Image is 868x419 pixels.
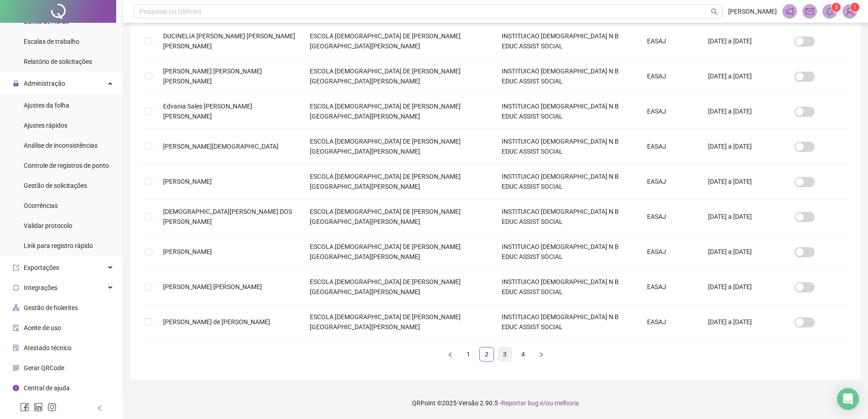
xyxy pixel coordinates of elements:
sup: 2 [832,3,841,12]
button: left [443,347,457,362]
td: ESCOLA [DEMOGRAPHIC_DATA] DE [PERSON_NAME][GEOGRAPHIC_DATA][PERSON_NAME] [303,129,494,164]
span: right [539,352,544,357]
td: ESCOLA [DEMOGRAPHIC_DATA] DE [PERSON_NAME][GEOGRAPHIC_DATA][PERSON_NAME] [303,199,494,234]
td: [DATE] a [DATE] [701,269,760,305]
td: [DATE] a [DATE] [701,199,760,234]
span: sync [13,285,19,291]
td: EASAJ [640,234,701,269]
td: EASAJ [640,199,701,234]
td: ESCOLA [DEMOGRAPHIC_DATA] DE [PERSON_NAME][GEOGRAPHIC_DATA][PERSON_NAME] [303,59,494,94]
span: Ajustes da folha [24,102,69,109]
a: 1 [462,347,475,361]
span: 1 [853,4,857,10]
span: instagram [47,403,56,412]
footer: QRPoint © 2025 - 2.90.5 - [123,387,868,419]
span: Edvania Sales [PERSON_NAME] [PERSON_NAME] [163,103,252,120]
td: [DATE] a [DATE] [701,234,760,269]
span: bell [826,7,834,16]
span: Escalas de trabalho [24,38,79,45]
td: INSTITUICAO [DEMOGRAPHIC_DATA] N B EDUC ASSIST SOCIAL [494,305,640,340]
span: [PERSON_NAME] [728,6,777,16]
span: Relatório de solicitações [24,58,92,65]
td: [DATE] a [DATE] [701,305,760,340]
span: Integrações [24,284,57,291]
sup: Atualize o seu contato no menu Meus Dados [850,3,859,12]
td: EASAJ [640,305,701,340]
span: Aceite de uso [24,324,61,331]
span: 2 [835,4,838,10]
span: Análise de inconsistências [24,142,98,149]
span: [PERSON_NAME][DEMOGRAPHIC_DATA] [163,143,278,150]
li: 3 [498,347,512,362]
li: Próxima página [534,347,549,362]
span: [PERSON_NAME] de [PERSON_NAME] [163,318,270,326]
span: [PERSON_NAME] [PERSON_NAME] [PERSON_NAME] [163,67,262,85]
td: INSTITUICAO [DEMOGRAPHIC_DATA] N B EDUC ASSIST SOCIAL [494,164,640,199]
span: Ocorrências [24,202,58,209]
span: notification [786,7,794,16]
td: INSTITUICAO [DEMOGRAPHIC_DATA] N B EDUC ASSIST SOCIAL [494,234,640,269]
span: [PERSON_NAME] [PERSON_NAME] [163,283,262,290]
td: [DATE] a [DATE] [701,164,760,199]
span: Central de ajuda [24,384,70,392]
div: Open Intercom Messenger [837,388,859,410]
td: EASAJ [640,129,701,164]
span: [PERSON_NAME] [163,178,212,185]
td: [DATE] a [DATE] [701,129,760,164]
span: Reportar bug e/ou melhoria [501,399,579,407]
a: 2 [480,347,493,361]
span: info-circle [13,385,19,391]
span: left [447,352,453,357]
td: ESCOLA [DEMOGRAPHIC_DATA] DE [PERSON_NAME][GEOGRAPHIC_DATA][PERSON_NAME] [303,164,494,199]
td: ESCOLA [DEMOGRAPHIC_DATA] DE [PERSON_NAME][GEOGRAPHIC_DATA][PERSON_NAME] [303,24,494,59]
span: Ajustes rápidos [24,122,67,129]
span: qrcode [13,365,19,371]
td: INSTITUICAO [DEMOGRAPHIC_DATA] N B EDUC ASSIST SOCIAL [494,94,640,129]
td: EASAJ [640,59,701,94]
span: [DEMOGRAPHIC_DATA][PERSON_NAME] DOS [PERSON_NAME] [163,208,292,225]
td: EASAJ [640,164,701,199]
span: Atestado técnico [24,344,72,352]
li: Página anterior [443,347,457,362]
td: ESCOLA [DEMOGRAPHIC_DATA] DE [PERSON_NAME][GEOGRAPHIC_DATA][PERSON_NAME] [303,269,494,305]
span: DUCINELIA [PERSON_NAME] [PERSON_NAME] [PERSON_NAME] [163,32,295,50]
span: search [711,8,718,15]
td: INSTITUICAO [DEMOGRAPHIC_DATA] N B EDUC ASSIST SOCIAL [494,24,640,59]
li: 4 [516,347,530,362]
span: Gestão de solicitações [24,182,87,189]
span: audit [13,325,19,331]
td: ESCOLA [DEMOGRAPHIC_DATA] DE [PERSON_NAME][GEOGRAPHIC_DATA][PERSON_NAME] [303,234,494,269]
td: INSTITUICAO [DEMOGRAPHIC_DATA] N B EDUC ASSIST SOCIAL [494,129,640,164]
span: mail [806,7,814,16]
span: solution [13,345,19,351]
td: [DATE] a [DATE] [701,59,760,94]
span: Administração [24,80,65,87]
a: 3 [498,347,512,361]
span: facebook [20,403,29,412]
span: Exportações [24,264,59,271]
td: INSTITUICAO [DEMOGRAPHIC_DATA] N B EDUC ASSIST SOCIAL [494,269,640,305]
span: linkedin [34,403,43,412]
td: EASAJ [640,269,701,305]
span: Gerar QRCode [24,364,64,372]
td: INSTITUICAO [DEMOGRAPHIC_DATA] N B EDUC ASSIST SOCIAL [494,199,640,234]
td: ESCOLA [DEMOGRAPHIC_DATA] DE [PERSON_NAME][GEOGRAPHIC_DATA][PERSON_NAME] [303,94,494,129]
span: Gestão de holerites [24,304,78,311]
span: lock [13,80,19,87]
img: 49185 [843,5,857,18]
span: apartment [13,305,19,311]
td: EASAJ [640,24,701,59]
td: [DATE] a [DATE] [701,24,760,59]
span: Controle de registros de ponto [24,162,109,169]
span: Validar protocolo [24,222,72,229]
a: 4 [516,347,530,361]
li: 2 [479,347,494,362]
td: [DATE] a [DATE] [701,94,760,129]
span: export [13,264,19,271]
span: [PERSON_NAME] [163,248,212,255]
td: EASAJ [640,94,701,129]
td: ESCOLA [DEMOGRAPHIC_DATA] DE [PERSON_NAME][GEOGRAPHIC_DATA][PERSON_NAME] [303,305,494,340]
button: right [534,347,549,362]
li: 1 [461,347,476,362]
span: Link para registro rápido [24,242,93,249]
